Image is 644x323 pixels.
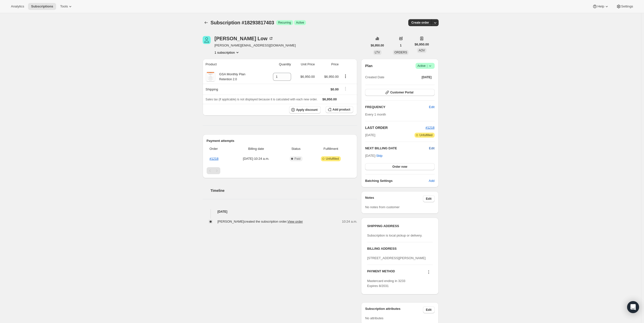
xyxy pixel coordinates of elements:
span: Analytics [11,4,24,8]
h3: SHIPPING ADDRESS [367,224,432,229]
span: [DATE] · [365,154,382,158]
button: Analytics [8,3,27,10]
button: Create order [408,19,432,26]
span: Mastercard ending in 3233 Expires 8/2031 [367,279,405,288]
button: Subscriptions [203,19,210,26]
button: #1218 [425,125,434,130]
h2: NEXT BILLING DATE [365,146,429,151]
span: $6,950.00 [415,42,429,47]
button: Help [589,3,612,10]
h4: [DATE] [203,209,357,214]
h2: Timeline [211,188,357,193]
span: Unfulfilled [326,157,339,161]
div: Open Intercom Messenger [627,301,639,313]
span: Create order [411,21,429,25]
button: Subscriptions [28,3,56,10]
button: Settings [613,3,636,10]
span: Subscription #18293817403 [211,20,274,25]
span: Every 1 month [365,113,386,116]
button: 1 [397,42,405,49]
span: Status [283,146,308,151]
span: Add [429,178,434,183]
h2: Payment attempts [207,138,353,143]
h3: PAYMENT METHOD [367,269,395,276]
div: GSA Monthly Plan [216,72,246,82]
span: 1 [400,43,402,47]
span: [DATE] · 10:24 a.m. [232,156,280,161]
span: Billing date [232,146,280,151]
span: LTV [375,51,380,54]
span: Tools [60,4,68,8]
button: Shipping actions [341,86,349,91]
h2: Plan [365,63,373,68]
button: Customer Portal [365,89,434,96]
button: [DATE] [419,74,435,81]
a: #1218 [425,126,434,129]
button: Edit [423,306,435,313]
nav: Pagination [207,167,353,174]
span: Edit [429,105,434,110]
button: Skip [373,152,385,160]
span: Created Date [365,75,384,80]
span: 10:24 a.m. [342,219,357,224]
span: Edit [426,197,432,201]
button: Product actions [341,74,349,79]
h6: Batching Settings [365,178,429,183]
span: AOV [418,49,425,52]
span: Unfulfilled [419,133,433,137]
span: Help [597,4,604,8]
span: Subscription is local pickup or delivery. [367,234,422,237]
span: [DATE] [422,75,432,79]
span: Skip [376,153,382,158]
button: Edit [426,103,437,111]
span: Settings [621,4,633,8]
span: [STREET_ADDRESS][PERSON_NAME] [367,256,426,260]
span: $0.00 [331,87,339,91]
h3: Notes [365,195,423,202]
span: Customer Portal [390,90,413,94]
span: Recurring [278,21,291,25]
a: #1218 [210,157,219,161]
button: Edit [423,195,435,202]
th: Quantity [264,59,293,70]
span: [PERSON_NAME][EMAIL_ADDRESS][DOMAIN_NAME] [215,43,296,48]
span: | [427,64,427,68]
span: [DATE] [365,133,375,138]
span: Paid [295,157,301,161]
span: Edit [426,308,432,312]
span: No notes from customer [365,205,400,209]
span: $6,950.00 [371,43,384,47]
span: $6,950.00 [324,75,339,79]
span: Order now [392,165,407,169]
h2: FREQUENCY [365,105,429,110]
h3: Subscription attributes [365,306,423,313]
span: ORDERS [394,51,407,54]
button: Product actions [215,50,240,55]
th: Product [203,59,264,70]
div: [PERSON_NAME] Low [215,36,273,41]
span: No attributes [365,316,383,320]
span: Sales tax (if applicable) is not displayed because it is calculated with each new order. [206,98,318,101]
span: Add product [333,108,350,112]
span: Cody Low [203,36,211,44]
th: Unit Price [293,59,316,70]
th: Order [207,143,230,154]
a: View order [287,220,303,223]
button: Edit [429,146,434,151]
button: Add product [326,106,353,113]
small: Retention 2.0 [219,78,237,81]
span: Active [296,21,304,25]
span: [PERSON_NAME] created the subscription order. [218,220,303,223]
span: Apply discount [296,108,318,112]
button: Tools [57,3,76,10]
th: Shipping [203,84,264,95]
span: $6,950.00 [322,97,337,101]
th: Price [316,59,340,70]
h3: BILLING ADDRESS [367,246,432,251]
button: $6,950.00 [368,42,387,49]
h2: LAST ORDER [365,125,425,130]
span: Subscriptions [31,4,53,8]
span: $6,950.00 [301,75,315,79]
